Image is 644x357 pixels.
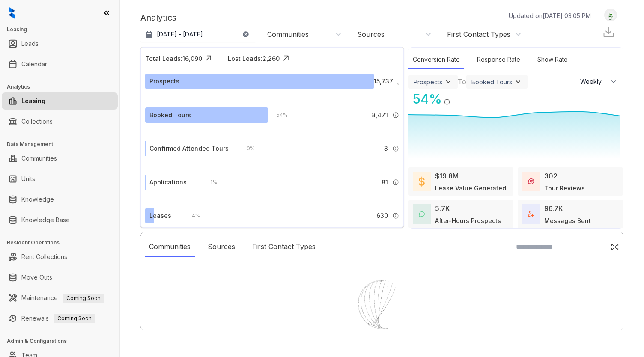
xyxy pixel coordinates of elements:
[605,11,617,20] img: UserAvatar
[21,56,47,73] a: Calendar
[435,184,506,193] div: Lease Value Generated
[419,176,425,187] img: LeaseValue
[392,179,399,186] img: Info
[544,171,558,181] div: 302
[435,171,459,181] div: $19.8M
[414,78,442,86] div: Prospects
[203,237,239,257] div: Sources
[447,30,510,39] div: First Contact Types
[509,11,591,20] p: Updated on [DATE] 03:05 PM
[149,178,187,187] div: Applications
[444,98,450,105] img: Info
[21,92,45,110] a: Leasing
[2,191,118,208] li: Knowledge
[392,145,399,152] img: Info
[238,144,255,153] div: 0 %
[21,269,52,286] a: Move Outs
[149,110,191,120] div: Booked Tours
[202,52,215,65] img: Click Icon
[248,237,320,257] div: First Contact Types
[357,30,385,39] div: Sources
[21,170,35,187] a: Units
[54,314,95,323] span: Coming Soon
[228,54,280,63] div: Lost Leads: 2,260
[2,289,118,306] li: Maintenance
[533,51,572,69] div: Show Rate
[21,150,57,167] a: Communities
[140,11,176,24] p: Analytics
[450,91,463,104] img: Click Icon
[21,211,70,229] a: Knowledge Base
[544,184,585,193] div: Tour Reviews
[384,144,388,153] span: 3
[7,337,119,345] h3: Admin & Configurations
[2,269,118,286] li: Move Outs
[2,170,118,187] li: Units
[575,74,623,89] button: Weekly
[2,35,118,52] li: Leads
[444,77,453,86] img: ViewFilterArrow
[149,77,179,86] div: Prospects
[2,150,118,167] li: Communities
[2,248,118,265] li: Rent Collections
[21,191,54,208] a: Knowledge
[21,35,39,52] a: Leads
[267,30,309,39] div: Communities
[372,110,388,120] span: 8,471
[392,212,399,219] img: Info
[202,178,217,187] div: 1 %
[7,26,119,33] h3: Leasing
[397,83,399,85] img: Info
[7,83,119,91] h3: Analytics
[268,110,288,120] div: 54 %
[602,26,615,39] img: Download
[382,178,388,187] span: 81
[7,140,119,148] h3: Data Management
[280,52,292,65] img: Click Icon
[611,243,619,251] img: Click Icon
[2,211,118,229] li: Knowledge Base
[2,113,118,130] li: Collections
[21,248,67,265] a: Rent Collections
[435,216,501,225] div: After-Hours Prospects
[514,77,522,86] img: ViewFilterArrow
[145,54,202,63] div: Total Leads: 16,090
[2,92,118,110] li: Leasing
[435,203,450,214] div: 5.7K
[149,144,229,153] div: Confirmed Attended Tours
[183,211,200,220] div: 4 %
[458,77,466,87] div: To
[528,178,534,184] img: TourReviews
[2,310,118,327] li: Renewals
[374,77,393,86] span: 15,737
[408,89,442,109] div: 54 %
[580,77,606,86] span: Weekly
[593,243,600,250] img: SearchIcon
[544,203,563,214] div: 96.7K
[157,30,203,39] p: [DATE] - [DATE]
[63,294,104,303] span: Coming Soon
[149,211,171,220] div: Leases
[473,51,525,69] div: Response Rate
[544,216,591,225] div: Messages Sent
[9,7,15,19] img: logo
[528,211,534,217] img: TotalFum
[145,237,195,257] div: Communities
[376,211,388,220] span: 630
[7,239,119,247] h3: Resident Operations
[419,211,425,217] img: AfterHoursConversations
[2,56,118,73] li: Calendar
[339,262,425,348] img: Loader
[21,113,53,130] a: Collections
[392,112,399,119] img: Info
[21,310,95,327] a: RenewalsComing Soon
[471,78,512,86] div: Booked Tours
[140,27,256,42] button: [DATE] - [DATE]
[408,51,464,69] div: Conversion Rate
